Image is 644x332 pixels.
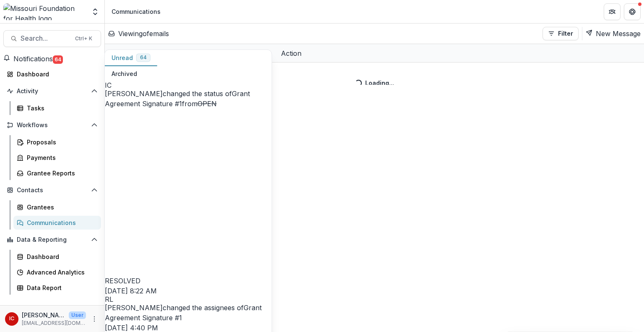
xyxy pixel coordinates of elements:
button: Filter [543,27,579,40]
a: Data Report [13,281,101,295]
span: Data & Reporting [17,236,88,243]
a: Dashboard [13,250,101,264]
span: [PERSON_NAME] [105,89,163,98]
span: 64 [140,55,147,60]
div: Ctrl + K [73,34,94,43]
span: Contacts [17,187,88,194]
span: Search... [21,34,70,42]
button: New Message [586,29,641,39]
div: Grantees [27,203,94,212]
div: Rebekah Lerch [105,296,272,303]
button: Open Data & Reporting [3,233,101,246]
p: changed the assignees of [105,303,272,323]
span: [PERSON_NAME] [105,303,163,312]
a: Grantee Reports [13,166,101,180]
p: User [69,311,86,319]
button: Open Activity [3,84,101,98]
button: Get Help [624,3,641,20]
span: 64 [53,55,63,64]
a: Tasks [13,101,101,115]
p: [DATE] 8:22 AM [105,286,272,296]
p: [PERSON_NAME] [22,311,65,319]
a: Grant Agreement Signature #1 [105,303,262,322]
p: [EMAIL_ADDRESS][DOMAIN_NAME] [22,319,86,327]
p: changed the status of from [105,89,272,286]
p: Viewing of emails [118,29,169,39]
span: RESOLVED [105,277,140,285]
a: Proposals [13,135,101,149]
a: Payments [13,151,101,165]
a: Dashboard [3,67,101,81]
button: Open Contacts [3,183,101,197]
span: Workflows [17,122,88,129]
div: Dashboard [27,252,94,261]
div: Data Report [27,283,94,292]
button: Archived [105,66,144,82]
button: More [89,314,99,324]
s: OPEN [197,99,217,108]
span: Activity [17,88,88,95]
div: Tasks [27,104,94,112]
span: Notifications [13,55,53,63]
div: Ivory Clarke [105,82,272,89]
div: Communications [27,218,94,227]
a: Communications [13,216,101,230]
button: Search... [3,30,101,47]
button: Notifications64 [3,54,63,64]
div: Dashboard [17,70,94,78]
div: Advanced Analytics [27,268,94,277]
a: Grant Agreement Signature #1 [105,89,250,108]
nav: breadcrumb [108,5,164,18]
a: Grantees [13,200,101,214]
button: Open entity switcher [89,3,101,20]
div: Communications [112,7,161,16]
button: Unread [105,50,157,66]
div: Grantee Reports [27,169,94,178]
div: Ivory Clarke [9,316,14,322]
button: Open Workflows [3,118,101,132]
button: Partners [604,3,621,20]
img: Missouri Foundation for Health logo [3,3,86,20]
a: Advanced Analytics [13,265,101,279]
div: Proposals [27,138,94,146]
div: Payments [27,153,94,162]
